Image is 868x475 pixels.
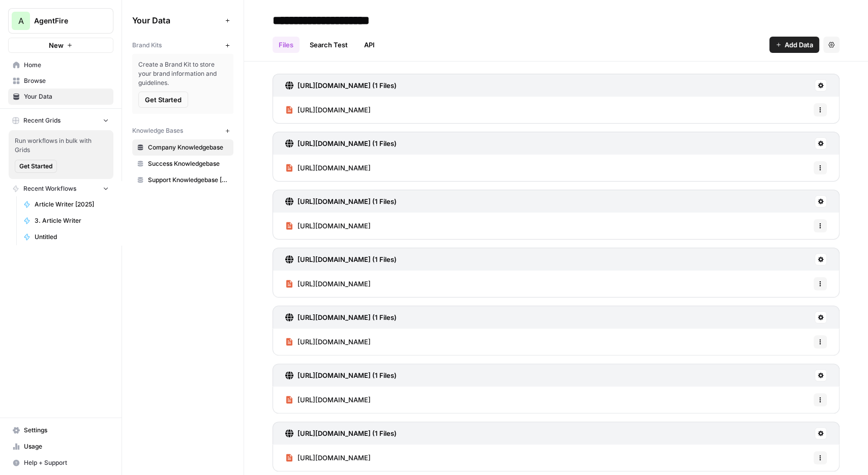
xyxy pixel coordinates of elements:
[148,159,229,168] span: Success Knowledgebase
[8,438,113,455] a: Usage
[8,113,113,128] button: Recent Grids
[23,116,61,125] span: Recent Grids
[297,395,371,405] span: [URL][DOMAIN_NAME]
[285,132,397,155] a: [URL][DOMAIN_NAME] (1 Files)
[49,40,64,50] span: New
[297,105,371,115] span: [URL][DOMAIN_NAME]
[358,37,381,53] a: API
[297,80,397,91] h3: [URL][DOMAIN_NAME] (1 Files)
[132,172,233,188] a: Support Knowledgebase [11/24]
[285,444,371,471] a: [URL][DOMAIN_NAME]
[285,364,397,387] a: [URL][DOMAIN_NAME] (1 Files)
[24,61,109,70] span: Home
[297,337,371,347] span: [URL][DOMAIN_NAME]
[132,14,221,26] span: Your Data
[138,92,188,108] button: Get Started
[8,181,113,196] button: Recent Workflows
[19,196,113,213] a: Article Writer [2025]
[769,37,819,53] button: Add Data
[24,426,109,435] span: Settings
[24,458,109,467] span: Help + Support
[8,38,113,53] button: New
[35,216,109,225] span: 3. Article Writer
[34,16,96,26] span: AgentFire
[304,37,354,53] a: Search Test
[285,74,397,97] a: [URL][DOMAIN_NAME] (1 Files)
[35,232,109,242] span: Untitled
[297,453,371,463] span: [URL][DOMAIN_NAME]
[24,92,109,101] span: Your Data
[19,162,52,171] span: Get Started
[285,306,397,329] a: [URL][DOMAIN_NAME] (1 Files)
[285,329,371,355] a: [URL][DOMAIN_NAME]
[15,136,107,155] span: Run workflows in bulk with Grids
[285,190,397,213] a: [URL][DOMAIN_NAME] (1 Files)
[145,95,182,105] span: Get Started
[8,73,113,89] a: Browse
[132,126,183,135] span: Knowledge Bases
[18,15,24,27] span: A
[23,184,76,193] span: Recent Workflows
[297,221,371,231] span: [URL][DOMAIN_NAME]
[24,76,109,85] span: Browse
[285,387,371,413] a: [URL][DOMAIN_NAME]
[297,279,371,289] span: [URL][DOMAIN_NAME]
[285,422,397,444] a: [URL][DOMAIN_NAME] (1 Files)
[297,196,397,206] h3: [URL][DOMAIN_NAME] (1 Files)
[132,139,233,156] a: Company Knowledgebase
[273,37,300,53] a: Files
[19,213,113,229] a: 3. Article Writer
[297,428,397,438] h3: [URL][DOMAIN_NAME] (1 Files)
[297,312,397,322] h3: [URL][DOMAIN_NAME] (1 Files)
[297,163,371,173] span: [URL][DOMAIN_NAME]
[8,422,113,438] a: Settings
[35,200,109,209] span: Article Writer [2025]
[138,60,227,87] span: Create a Brand Kit to store your brand information and guidelines.
[132,41,162,50] span: Brand Kits
[8,88,113,105] a: Your Data
[8,57,113,73] a: Home
[285,155,371,181] a: [URL][DOMAIN_NAME]
[24,442,109,451] span: Usage
[148,143,229,152] span: Company Knowledgebase
[297,370,397,380] h3: [URL][DOMAIN_NAME] (1 Files)
[15,160,57,173] button: Get Started
[8,455,113,471] button: Help + Support
[285,97,371,123] a: [URL][DOMAIN_NAME]
[285,213,371,239] a: [URL][DOMAIN_NAME]
[8,8,113,34] button: Workspace: AgentFire
[132,156,233,172] a: Success Knowledgebase
[297,254,397,264] h3: [URL][DOMAIN_NAME] (1 Files)
[19,229,113,245] a: Untitled
[285,271,371,297] a: [URL][DOMAIN_NAME]
[285,248,397,271] a: [URL][DOMAIN_NAME] (1 Files)
[148,175,229,185] span: Support Knowledgebase [11/24]
[297,138,397,149] h3: [URL][DOMAIN_NAME] (1 Files)
[785,40,813,50] span: Add Data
